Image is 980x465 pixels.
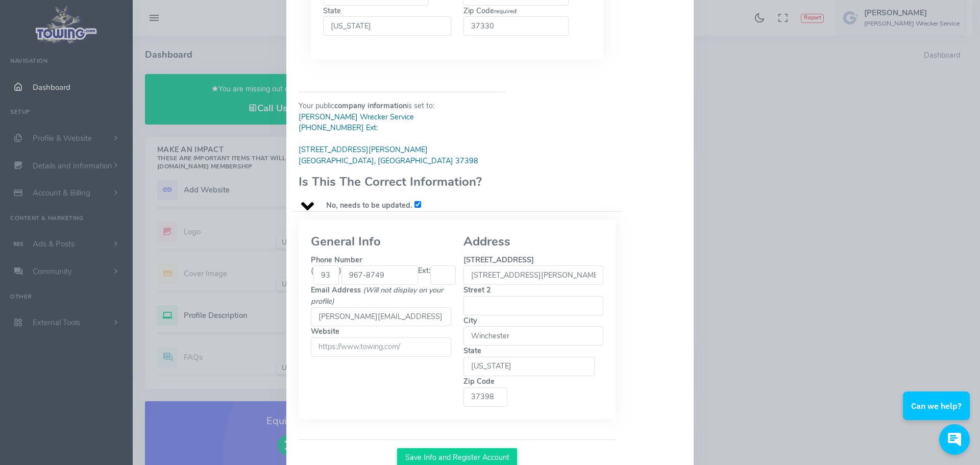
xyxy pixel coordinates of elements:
input: Phone Number ()Ext: [430,265,456,285]
b: Website [311,326,339,336]
b: [STREET_ADDRESS] [463,255,534,265]
div: Your public is set to: [292,84,512,211]
b: General Info [311,233,381,250]
blockquote: [PERSON_NAME] Wrecker Service [PHONE_NUMBER] Ext: [STREET_ADDRESS][PERSON_NAME] [GEOGRAPHIC_DATA]... [299,112,506,167]
label: State [323,6,451,36]
div: ) [339,265,341,285]
input: Zip Coderequired [463,16,569,36]
input: City [463,326,604,346]
input: Email Address (Will not display on your profile) [311,307,451,327]
input: Zip Code [463,387,508,407]
input: Street 2 [463,296,604,315]
b: Address [463,233,510,250]
b: Email Address [311,285,361,295]
div: Ext: [311,265,456,285]
input: Phone Number ()Ext: [313,265,339,285]
b: Phone Number [311,255,362,265]
i: (Will not display on your profile) [311,285,443,306]
b: No, needs to be updated. [326,200,412,210]
div: ( [311,265,313,285]
b: State [463,346,481,356]
b: Zip Code [463,376,495,386]
select: State [463,357,595,376]
b: Street 2 [463,285,491,295]
b: company information [334,101,407,111]
input: Website [311,337,451,357]
select: State [323,16,451,36]
iframe: Conversations [896,363,980,465]
input: No, needs to be updated. [414,201,421,208]
label: Zip Code [463,6,569,36]
b: City [463,315,477,326]
small: required [494,7,517,15]
h3: Is This The Correct Information? [299,175,506,188]
input: [STREET_ADDRESS] [463,265,604,285]
input: Phone Number ()Ext: [341,265,418,285]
